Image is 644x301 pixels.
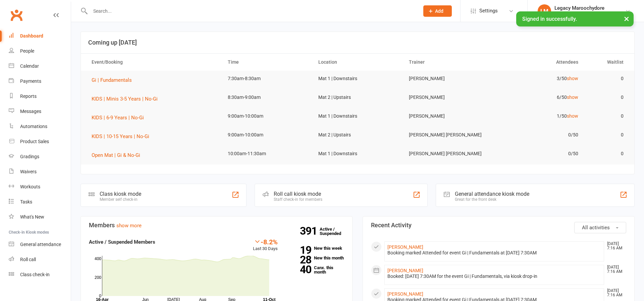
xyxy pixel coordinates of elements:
[9,209,71,225] a: What's New
[20,272,50,277] div: Class check-in
[567,113,578,119] a: show
[20,124,47,129] div: Automations
[387,268,423,273] a: [PERSON_NAME]
[567,76,578,81] a: show
[9,119,71,134] a: Automations
[89,222,344,229] h3: Members
[387,250,601,256] div: Booking marked Attended for event Gi | Fundamentals at [DATE] 7:30AM
[604,289,626,297] time: [DATE] 7:16 AM
[522,16,577,22] span: Signed in successfully.
[9,28,71,44] a: Dashboard
[493,71,584,86] td: 3/50
[116,223,142,229] a: show more
[9,104,71,119] a: Messages
[88,6,415,16] input: Search...
[403,71,493,86] td: [PERSON_NAME]
[9,74,71,89] a: Payments
[92,77,132,83] span: Gi | Fundamentals
[20,94,37,99] div: Reports
[20,214,44,220] div: What's New
[312,89,403,105] td: Mat 2 | Upstairs
[403,54,493,71] th: Trainer
[387,244,423,250] a: [PERSON_NAME]
[274,197,322,202] div: Staff check-in for members
[584,71,630,86] td: 0
[387,274,601,279] div: Booked: [DATE] 7:30AM for the event Gi | Fundamentals, via kiosk drop-in
[20,257,36,262] div: Roll call
[274,191,322,197] div: Roll call kiosk mode
[92,133,149,139] span: KIDS | 10-15 Years | No-Gi
[89,239,155,245] strong: Active / Suspended Members
[584,89,630,105] td: 0
[20,63,39,69] div: Calendar
[288,256,344,260] a: 28New this month
[9,59,71,74] a: Calendar
[312,54,403,71] th: Location
[92,95,162,103] button: KIDS | Minis 3-5 Years | No-Gi
[567,95,578,100] a: show
[222,89,312,105] td: 8:30am-9:00am
[312,146,403,162] td: Mat 1 | Downstairs
[9,267,71,282] a: Class kiosk mode
[604,242,626,250] time: [DATE] 7:16 AM
[554,5,625,11] div: Legacy Maroochydore
[86,54,222,71] th: Event/Booking
[92,114,149,122] button: KIDS | 6-9 Years | No-Gi
[92,115,144,121] span: KIDS | 6-9 Years | No-Gi
[9,252,71,267] a: Roll call
[493,54,584,71] th: Attendees
[493,127,584,143] td: 0/50
[8,7,25,23] a: Clubworx
[222,108,312,124] td: 9:00am-10:00am
[584,146,630,162] td: 0
[403,146,493,162] td: [PERSON_NAME] [PERSON_NAME]
[222,127,312,143] td: 9:00am-10:00am
[222,146,312,162] td: 10:00am-11:30am
[20,169,37,174] div: Waivers
[493,108,584,124] td: 1/50
[20,242,61,247] div: General attendance
[20,33,43,39] div: Dashboard
[92,76,137,84] button: Gi | Fundamentals
[9,164,71,179] a: Waivers
[9,149,71,164] a: Gradings
[621,11,633,26] button: ×
[92,132,154,140] button: KIDS | 10-15 Years | No-Gi
[253,238,278,245] div: -8.2%
[371,222,626,229] h3: Recent Activity
[479,3,498,18] span: Settings
[423,5,452,17] button: Add
[387,291,423,297] a: [PERSON_NAME]
[92,96,158,102] span: KIDS | Minis 3-5 Years | No-Gi
[403,89,493,105] td: [PERSON_NAME]
[538,4,551,18] div: LM
[9,44,71,59] a: People
[222,71,312,86] td: 7:30am-8:30am
[288,264,311,275] strong: 40
[9,194,71,209] a: Tasks
[604,265,626,274] time: [DATE] 7:16 AM
[100,191,141,197] div: Class kiosk mode
[92,151,145,159] button: Open Mat | Gi & No-Gi
[582,225,610,231] span: All activities
[584,54,630,71] th: Waitlist
[584,127,630,143] td: 0
[9,179,71,194] a: Workouts
[20,154,39,159] div: Gradings
[320,222,349,241] a: 391Active / Suspended
[20,184,40,189] div: Workouts
[493,89,584,105] td: 6/50
[253,238,278,252] div: Last 30 Days
[403,108,493,124] td: [PERSON_NAME]
[20,109,41,114] div: Messages
[493,146,584,162] td: 0/50
[584,108,630,124] td: 0
[288,246,344,250] a: 19New this week
[20,139,49,144] div: Product Sales
[20,78,41,84] div: Payments
[100,197,141,202] div: Member self check-in
[92,152,140,158] span: Open Mat | Gi & No-Gi
[88,39,627,46] h3: Coming up [DATE]
[435,8,443,14] span: Add
[20,199,32,204] div: Tasks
